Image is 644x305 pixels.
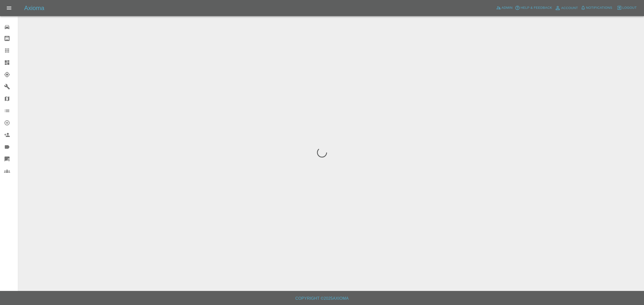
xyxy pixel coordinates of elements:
button: Logout [616,4,638,12]
button: Help & Feedback [514,4,553,12]
span: Logout [622,5,637,11]
span: Help & Feedback [520,5,552,11]
button: Open drawer [3,2,15,14]
a: Account [553,4,579,12]
span: Admin [502,5,513,11]
span: Notifications [586,5,612,11]
h5: Axioma [24,4,44,12]
h6: Copyright © 2025 Axioma [4,295,640,302]
a: Admin [495,4,514,12]
span: Account [561,5,578,11]
button: Notifications [579,4,614,12]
